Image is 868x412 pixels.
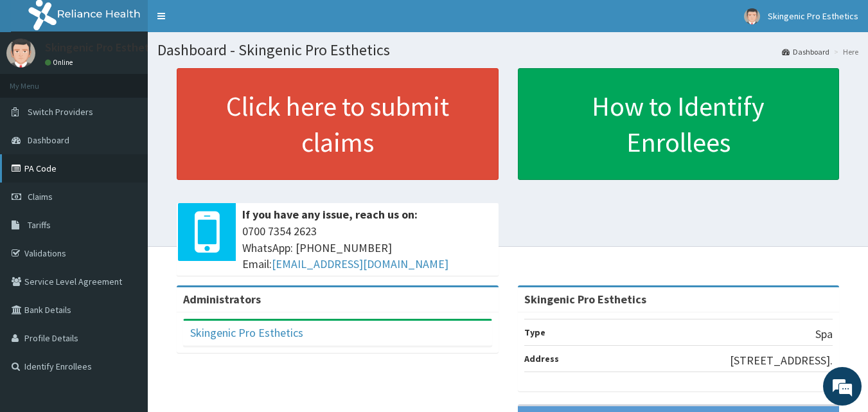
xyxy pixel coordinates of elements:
[6,275,245,320] textarea: Type your message and hit 'Enter'
[730,352,833,369] p: [STREET_ADDRESS].
[28,219,51,231] span: Tariffs
[6,39,35,67] img: User Image
[524,327,545,338] b: Type
[75,124,177,254] span: We're online!
[28,191,53,202] span: Claims
[242,207,418,222] b: If you have any issue, reach us on:
[831,46,858,57] li: Here
[782,46,829,57] a: Dashboard
[744,8,760,24] img: User Image
[24,64,52,96] img: d_794563401_company_1708531726252_794563401
[45,58,76,67] a: Online
[518,68,840,180] a: How to Identify Enrollees
[272,256,448,271] a: [EMAIL_ADDRESS][DOMAIN_NAME]
[242,223,492,273] span: 0700 7354 2623 WhatsApp: [PHONE_NUMBER] Email:
[177,68,499,180] a: Click here to submit claims
[524,353,559,364] b: Address
[28,106,93,118] span: Switch Providers
[28,134,69,146] span: Dashboard
[524,292,646,307] strong: Skingenic Pro Esthetics
[67,72,216,89] div: Chat with us now
[815,326,833,343] p: Spa
[190,325,303,340] a: Skingenic Pro Esthetics
[45,42,163,53] p: Skingenic Pro Esthetics
[157,42,858,58] h1: Dashboard - Skingenic Pro Esthetics
[768,10,858,22] span: Skingenic Pro Esthetics
[183,292,261,307] b: Administrators
[211,6,242,37] div: Minimize live chat window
